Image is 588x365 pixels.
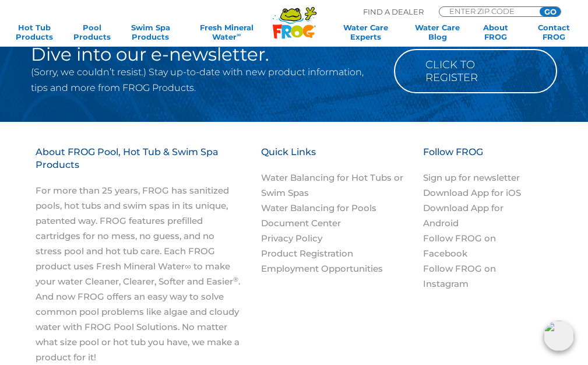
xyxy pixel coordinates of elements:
[128,23,173,41] a: Swim SpaProducts
[261,146,412,170] h3: Quick Links
[186,23,267,41] a: Fresh MineralWater∞
[423,172,520,183] a: Sign up for newsletter
[12,23,57,41] a: Hot TubProducts
[31,45,378,64] h2: Dive into our e-newsletter.
[531,23,576,41] a: ContactFROG
[261,202,376,213] a: Water Balancing for Pools
[261,263,383,274] a: Employment Opportunities
[415,23,460,41] a: Water CareBlog
[237,31,241,38] sup: ∞
[31,64,378,96] p: (Sorry, we couldn’t resist.) Stay up-to-date with new product information, tips and more from FRO...
[544,321,574,351] img: openIcon
[261,248,353,259] a: Product Registration
[330,23,402,41] a: Water CareExperts
[423,187,521,198] a: Download App for iOS
[233,275,238,283] sup: ®
[473,23,519,41] a: AboutFROG
[261,217,341,229] a: Document Center
[261,233,322,244] a: Privacy Policy
[423,146,541,170] h3: Follow FROG
[540,7,561,16] input: GO
[261,172,403,198] a: Water Balancing for Hot Tubs or Swim Spas
[423,263,496,289] a: Follow FROG on Instagram
[70,23,115,41] a: PoolProducts
[394,49,557,93] a: Click to Register
[448,7,527,15] input: Zip Code Form
[36,146,241,183] h3: About FROG Pool, Hot Tub & Swim Spa Products
[423,233,496,259] a: Follow FROG on Facebook
[423,202,504,229] a: Download App for Android
[363,6,424,17] p: Find A Dealer
[36,183,241,365] p: For more than 25 years, FROG has sanitized pools, hot tubs and swim spas in its unique, patented ...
